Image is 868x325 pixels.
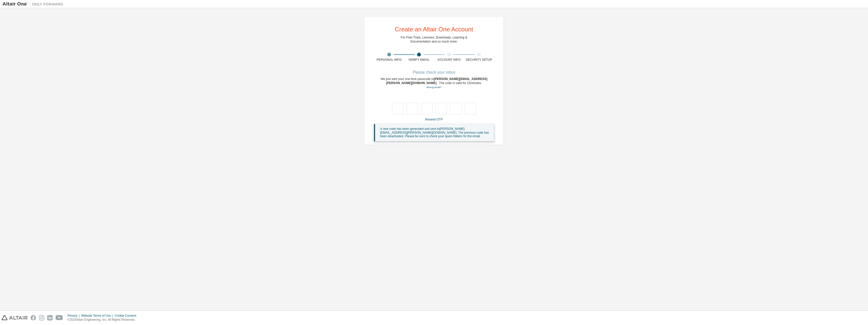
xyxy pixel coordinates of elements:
[68,318,139,322] p: © 2025 Altair Engineering, Inc. All Rights Reserved.
[68,314,81,318] div: Privacy
[434,58,464,62] div: Account Info
[31,315,36,320] img: facebook.svg
[395,26,473,32] div: Create an Altair One Account
[425,118,443,121] a: Resend OTP
[47,315,53,320] img: linkedin.svg
[374,71,494,74] div: Please check your inbox
[2,315,28,320] img: altair_logo.svg
[56,315,63,320] img: youtube.svg
[374,77,494,89] div: We just sent your one-time passcode to . The code is valid for 15 minutes.
[374,58,404,62] div: Personal Info
[404,58,434,62] div: Verify Email
[464,58,494,62] div: Security Setup
[81,314,115,318] div: Website Terms of Use
[3,2,66,7] img: Altair One
[115,314,139,318] div: Cookie Consent
[380,127,489,138] span: A new code has been generated and sent to [PERSON_NAME][EMAIL_ADDRESS][PERSON_NAME][DOMAIN_NAME] ...
[39,315,44,320] img: instagram.svg
[386,77,487,85] span: [PERSON_NAME][EMAIL_ADDRESS][PERSON_NAME][DOMAIN_NAME]
[426,86,441,89] a: Go back to the registration form
[401,35,467,44] div: For Free Trials, Licenses, Downloads, Learning & Documentation and so much more.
